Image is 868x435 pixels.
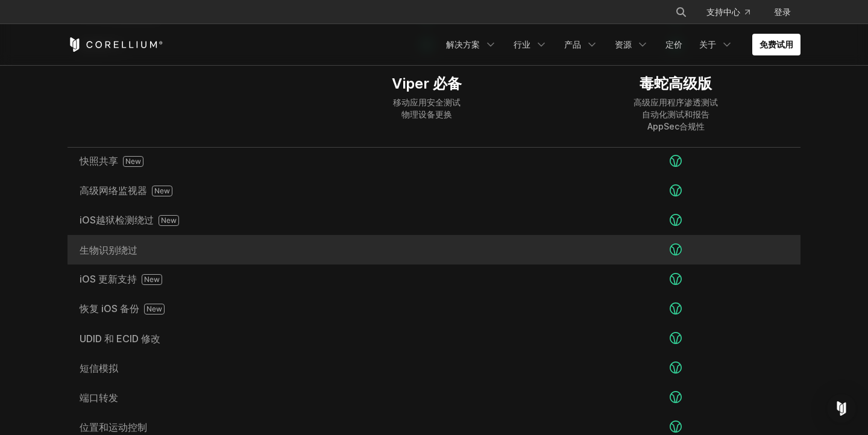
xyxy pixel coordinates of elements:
font: 短信模拟 [80,362,118,374]
div: Open Intercom Messenger [827,394,856,423]
font: 位置和运动控制 [80,421,147,433]
a: 位置和运动控制 [80,422,290,432]
font: 解决方案 [446,39,480,49]
font: Viper 必备 [392,75,462,92]
font: 高级应用程序渗透测试 [634,97,718,107]
a: 高级网络监视器 [80,186,290,196]
font: 恢复 iOS 备份 [80,302,139,315]
font: 端口转发 [80,392,118,404]
font: AppSec合规性 [647,121,705,131]
a: UDID 和 ECID 修改 [80,334,290,343]
a: 短信模拟 [80,363,290,373]
font: 毒蛇高级版 [640,75,712,92]
font: 行业 [514,39,530,49]
a: 生物识别绕过 [80,245,290,255]
font: 登录 [774,7,791,17]
font: 关于 [699,39,716,49]
a: 端口转发 [80,393,290,402]
font: 移动应用安全测试 [393,97,461,107]
font: 生物识别绕过 [80,244,137,256]
div: 导航菜单 [661,1,800,23]
font: iOS越狱检测绕过 [80,214,154,226]
div: 导航菜单 [439,34,800,55]
font: 支持中心 [706,7,740,17]
font: iOS 更新支持 [80,273,137,285]
font: 物理设备更换 [401,109,452,119]
a: 恢复 iOS 备份 [80,304,290,315]
font: 高级网络监视器 [80,184,147,196]
font: 自动化测试和报告 [642,109,709,119]
font: 定价 [665,39,682,49]
font: 产品 [564,39,581,49]
font: 资源 [615,39,632,49]
button: 搜索 [670,1,692,23]
font: 免费试用 [759,39,793,49]
a: 科雷利姆之家 [68,37,163,52]
a: iOS 更新支持 [80,274,290,285]
font: UDID 和 ECID 修改 [80,333,160,345]
a: 快照共享 [80,156,290,167]
font: 快照共享 [80,155,118,167]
